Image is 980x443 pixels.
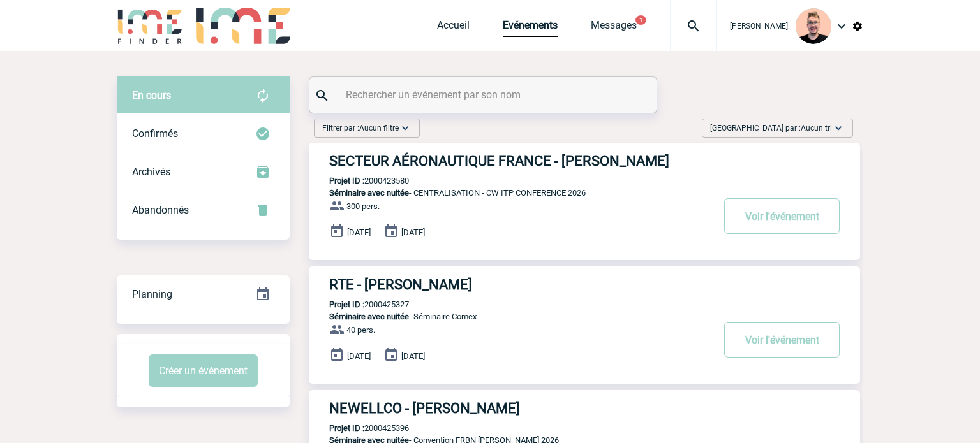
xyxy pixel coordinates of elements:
[309,176,409,185] p: 2000423580
[117,76,290,115] div: Retrouvez ici tous vos évènements avant confirmation
[132,288,172,300] span: Planning
[635,15,646,25] button: 1
[710,122,832,134] span: [GEOGRAPHIC_DATA] par :
[347,228,371,237] span: [DATE]
[724,322,840,358] button: Voir l'événement
[347,351,371,361] span: [DATE]
[359,124,399,133] span: Aucun filtre
[796,8,831,44] img: 129741-1.png
[329,188,409,198] span: Séminaire avec nuitée
[329,300,364,309] b: Projet ID :
[503,19,558,37] a: Evénements
[309,153,860,169] a: SECTEUR AÉRONAUTIQUE FRANCE - [PERSON_NAME]
[329,277,712,293] h3: RTE - [PERSON_NAME]
[309,423,409,433] p: 2000425396
[730,22,788,31] span: [PERSON_NAME]
[401,228,425,237] span: [DATE]
[346,201,380,211] span: 300 pers.
[117,8,183,44] img: IME-Finder
[309,277,860,293] a: RTE - [PERSON_NAME]
[132,127,178,140] span: Confirmés
[117,275,290,312] a: Planning
[437,19,470,37] a: Accueil
[117,191,290,229] div: Retrouvez ici tous vos événements annulés
[132,204,189,216] span: Abandonnés
[132,89,171,101] span: En cours
[801,124,832,133] span: Aucun tri
[724,198,840,234] button: Voir l'événement
[343,85,627,104] input: Rechercher un événement par son nom
[309,312,712,321] p: - Séminaire Comex
[309,400,860,416] a: NEWELLCO - [PERSON_NAME]
[591,19,637,37] a: Messages
[329,176,364,185] b: Projet ID :
[322,122,399,134] span: Filtrer par :
[309,188,712,198] p: - CENTRALISATION - CW ITP CONFERENCE 2026
[309,300,409,309] p: 2000425327
[132,166,170,178] span: Archivés
[401,351,425,361] span: [DATE]
[832,122,845,134] img: baseline_expand_more_white_24dp-b.png
[329,423,364,433] b: Projet ID :
[117,275,290,314] div: Retrouvez ici tous vos événements organisés par date et état d'avancement
[346,325,375,335] span: 40 pers.
[329,400,712,416] h3: NEWELLCO - [PERSON_NAME]
[329,312,409,321] span: Séminaire avec nuitée
[149,354,258,387] button: Créer un événement
[329,153,712,169] h3: SECTEUR AÉRONAUTIQUE FRANCE - [PERSON_NAME]
[117,153,290,191] div: Retrouvez ici tous les événements que vous avez décidé d'archiver
[399,122,412,134] img: baseline_expand_more_white_24dp-b.png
